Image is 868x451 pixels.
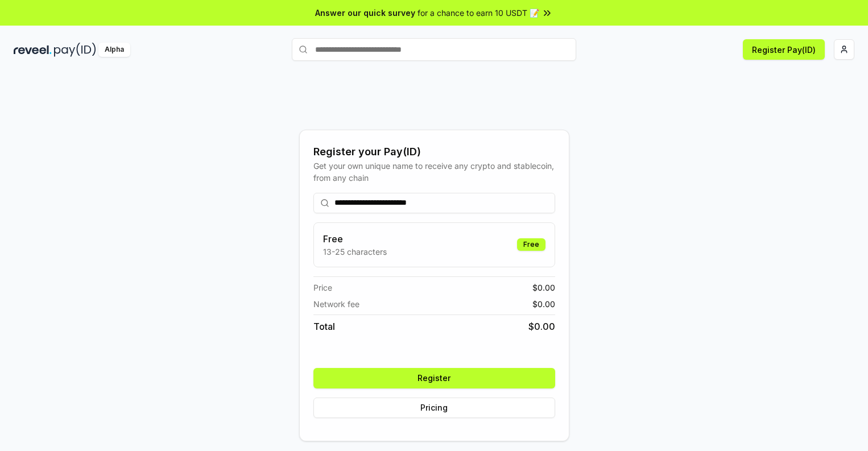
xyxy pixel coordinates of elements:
[14,43,52,57] img: reveel_dark
[743,39,825,60] button: Register Pay(ID)
[418,7,539,19] span: for a chance to earn 10 USDT 📝
[532,298,555,310] span: $ 0.00
[517,238,545,251] div: Free
[532,282,555,293] span: $ 0.00
[313,282,332,293] span: Price
[313,320,335,333] span: Total
[315,7,415,19] span: Answer our quick survey
[313,144,555,160] div: Register your Pay(ID)
[323,246,387,258] p: 13-25 characters
[313,398,555,418] button: Pricing
[54,43,96,57] img: pay_id
[313,368,555,388] button: Register
[98,43,130,57] div: Alpha
[313,298,359,310] span: Network fee
[528,320,555,333] span: $ 0.00
[323,232,387,246] h3: Free
[313,160,555,184] div: Get your own unique name to receive any crypto and stablecoin, from any chain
